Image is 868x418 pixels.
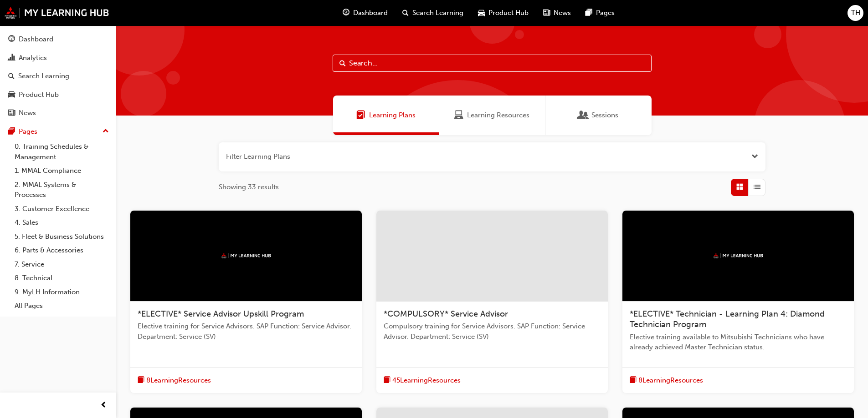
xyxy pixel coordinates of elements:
span: Learning Resources [467,110,529,121]
span: car-icon [8,91,15,99]
div: Analytics [19,53,47,63]
a: mmal*ELECTIVE* Technician - Learning Plan 4: Diamond Technician ProgramElective training availabl... [622,211,854,393]
span: car-icon [478,7,485,19]
span: 45 Learning Resources [392,375,461,386]
span: Sessions [579,110,588,121]
span: up-icon [103,126,109,137]
a: 1. MMAL Compliance [11,164,113,178]
a: 7. Service [11,257,113,272]
span: book-icon [138,375,144,386]
span: *ELECTIVE* Service Advisor Upskill Program [138,309,304,319]
button: book-icon45LearningResources [384,375,461,386]
a: 9. MyLH Information [11,285,113,299]
button: book-icon8LearningResources [138,375,211,386]
span: Elective training available to Mitsubishi Technicians who have already achieved Master Technician... [630,332,847,353]
button: Pages [4,123,113,140]
span: guage-icon [343,7,349,19]
span: book-icon [630,375,637,386]
button: book-icon8LearningResources [630,375,703,386]
span: Learning Resources [454,110,463,121]
div: News [19,108,36,118]
span: Elective training for Service Advisors. SAP Function: Service Advisor. Department: Service (SV) [138,321,354,342]
a: News [4,105,113,121]
span: pages-icon [586,7,592,19]
a: *COMPULSORY* Service AdvisorCompulsory training for Service Advisors. SAP Function: Service Advis... [376,211,608,393]
span: 8 Learning Resources [638,375,703,386]
span: Search Learning [412,8,463,18]
a: Search Learning [4,68,113,85]
span: News [554,8,571,18]
span: Search [339,58,346,69]
div: Dashboard [19,34,53,45]
span: Dashboard [353,8,388,18]
span: pages-icon [8,128,15,136]
span: Compulsory training for Service Advisors. SAP Function: Service Advisor. Department: Service (SV) [384,321,601,342]
img: mmal [5,7,109,19]
button: Open the filter [751,151,758,162]
span: book-icon [384,375,390,386]
span: *ELECTIVE* Technician - Learning Plan 4: Diamond Technician Program [630,309,825,330]
a: 3. Customer Excellence [11,202,113,216]
a: 4. Sales [11,216,113,230]
a: 5. Fleet & Business Solutions [11,230,113,244]
a: guage-iconDashboard [335,4,395,22]
a: search-iconSearch Learning [395,4,471,22]
input: Search... [333,55,652,72]
button: DashboardAnalyticsSearch LearningProduct HubNews [4,29,113,123]
span: TH [851,8,860,18]
a: 0. Training Schedules & Management [11,140,113,164]
a: Analytics [4,50,113,66]
span: Learning Plans [356,110,365,121]
div: Product Hub [19,90,59,100]
a: Learning ResourcesLearning Resources [439,96,545,135]
a: news-iconNews [536,4,578,22]
span: news-icon [8,109,15,117]
a: car-iconProduct Hub [471,4,536,22]
div: Search Learning [18,71,69,81]
span: news-icon [543,7,550,19]
span: List [754,182,760,192]
button: TH [847,5,863,21]
span: search-icon [402,7,409,19]
span: Product Hub [488,8,529,18]
div: Pages [19,126,37,137]
span: guage-icon [8,35,15,44]
a: Learning PlansLearning Plans [333,96,439,135]
span: search-icon [8,72,15,81]
span: prev-icon [100,400,107,411]
a: All Pages [11,299,113,313]
span: Sessions [591,110,618,121]
a: 6. Parts & Accessories [11,243,113,257]
span: 8 Learning Resources [146,375,211,386]
img: mmal [713,253,763,259]
a: SessionsSessions [545,96,652,135]
a: Dashboard [4,31,113,48]
span: Showing 33 results [219,182,279,192]
span: Pages [596,8,615,18]
a: mmal*ELECTIVE* Service Advisor Upskill ProgramElective training for Service Advisors. SAP Functio... [130,211,362,393]
span: Grid [736,182,743,192]
img: mmal [221,253,271,259]
a: 8. Technical [11,271,113,285]
span: *COMPULSORY* Service Advisor [384,309,508,319]
a: pages-iconPages [578,4,622,22]
span: chart-icon [8,54,15,62]
a: 2. MMAL Systems & Processes [11,178,113,202]
span: Learning Plans [369,110,416,121]
a: Product Hub [4,86,113,103]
